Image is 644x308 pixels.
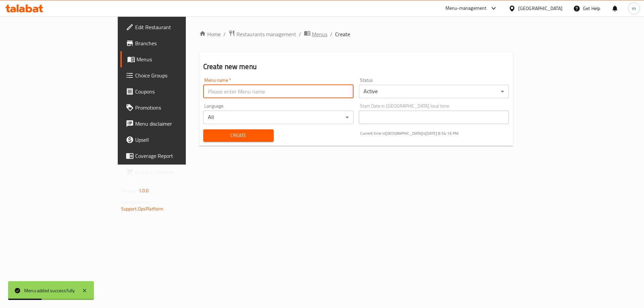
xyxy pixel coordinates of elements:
[135,87,220,96] span: Coupons
[139,186,149,195] span: 1.0.0
[24,287,75,294] div: Menu added successfully
[203,111,354,124] div: All
[203,85,354,98] input: Please enter Menu name
[120,67,225,83] a: Choice Groups
[121,198,152,206] span: Get support on:
[135,152,220,160] span: Coverage Report
[359,85,509,98] div: Active
[135,120,220,128] span: Menu disclaimer
[203,129,274,142] button: Create
[360,130,509,136] p: Current time in [GEOGRAPHIC_DATA] is [DATE] 8:54:16 PM
[120,148,225,164] a: Coverage Report
[120,83,225,100] a: Coupons
[120,132,225,148] a: Upsell
[120,116,225,132] a: Menu disclaimer
[120,164,225,180] a: Grocery Checklist
[335,30,350,38] span: Create
[199,30,513,39] nav: breadcrumb
[135,39,220,47] span: Branches
[304,30,327,39] a: Menus
[632,5,636,12] span: m
[120,100,225,116] a: Promotions
[445,4,487,12] div: Menu-management
[135,71,220,79] span: Choice Groups
[137,55,220,63] span: Menus
[120,19,225,35] a: Edit Restaurant
[312,30,327,38] span: Menus
[135,104,220,112] span: Promotions
[121,186,138,195] span: Version:
[121,204,164,213] a: Support.OpsPlatform
[518,5,562,12] div: [GEOGRAPHIC_DATA]
[120,35,225,51] a: Branches
[120,51,225,67] a: Menus
[330,30,332,38] li: /
[135,136,220,144] span: Upsell
[135,168,220,176] span: Grocery Checklist
[228,30,296,39] a: Restaurants management
[209,131,268,140] span: Create
[203,62,509,72] h2: Create new menu
[135,23,220,31] span: Edit Restaurant
[236,30,296,38] span: Restaurants management
[299,30,301,38] li: /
